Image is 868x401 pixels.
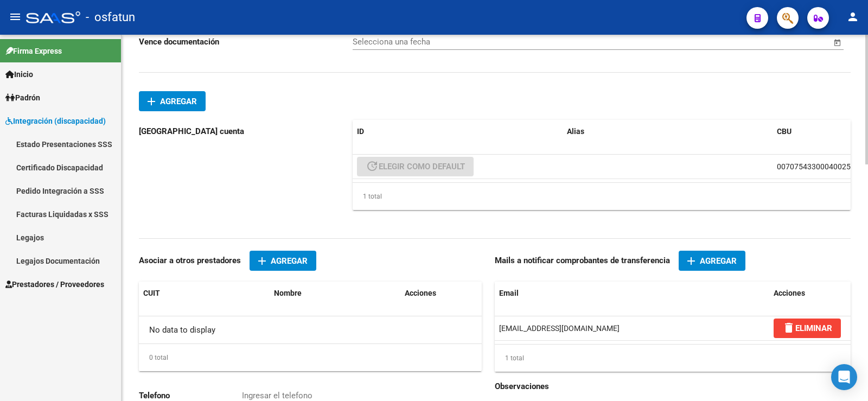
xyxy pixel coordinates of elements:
[700,256,737,266] span: Agregar
[782,323,832,333] span: ELIMINAR
[5,45,62,57] span: Firma Express
[274,289,302,297] span: Nombre
[774,319,841,338] button: ELIMINAR
[139,316,482,343] div: No data to display
[499,289,519,297] span: Email
[145,95,158,108] mat-icon: add
[139,125,353,137] p: [GEOGRAPHIC_DATA] cuenta
[769,282,851,305] datatable-header-cell: Acciones
[353,183,851,210] div: 1 total
[357,157,474,176] button: ELEGIR COMO DEFAULT
[495,345,851,372] div: 1 total
[357,127,364,136] span: ID
[831,36,844,49] button: Open calendar
[143,289,160,297] span: CUIT
[353,120,563,143] datatable-header-cell: ID
[250,251,316,271] button: Agregar
[139,91,206,111] button: Agregar
[679,251,745,271] button: Agregar
[846,10,859,23] mat-icon: person
[256,254,269,268] mat-icon: add
[271,256,308,266] span: Agregar
[9,10,22,23] mat-icon: menu
[5,115,106,127] span: Integración (discapacidad)
[5,92,40,104] span: Padrón
[400,282,482,305] datatable-header-cell: Acciones
[495,282,769,305] datatable-header-cell: Email
[774,289,805,297] span: Acciones
[86,5,135,29] span: - osfatun
[563,120,773,143] datatable-header-cell: Alias
[270,282,400,305] datatable-header-cell: Nombre
[139,344,482,371] div: 0 total
[495,254,670,266] p: Mails a notificar comprobantes de transferencia
[567,127,584,136] span: Alias
[366,162,465,171] span: ELEGIR COMO DEFAULT
[5,278,104,290] span: Prestadores / Proveedores
[831,364,857,390] div: Open Intercom Messenger
[160,97,197,106] span: Agregar
[139,282,270,305] datatable-header-cell: CUIT
[139,36,353,48] p: Vence documentación
[405,289,436,297] span: Acciones
[782,321,795,334] mat-icon: delete
[5,68,33,80] span: Inicio
[777,127,792,136] span: CBU
[139,254,241,266] p: Asociar a otros prestadores
[366,160,379,173] mat-icon: update
[495,380,851,392] h3: Observaciones
[499,324,620,333] span: [EMAIL_ADDRESS][DOMAIN_NAME]
[685,254,698,268] mat-icon: add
